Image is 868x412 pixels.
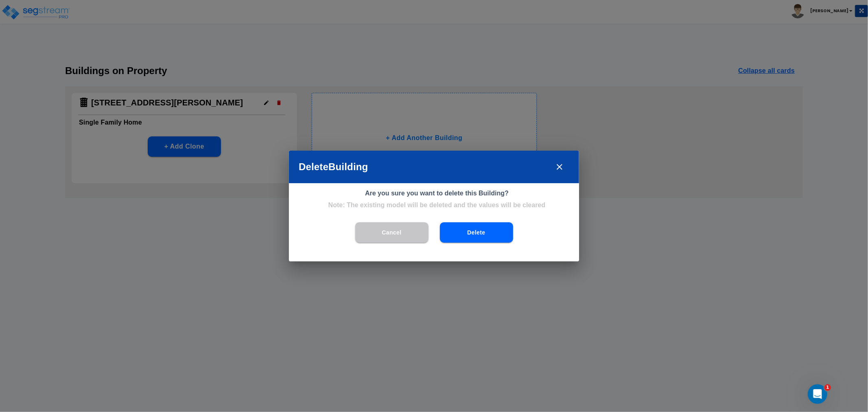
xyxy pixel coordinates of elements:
[440,222,513,243] button: Delete
[550,157,569,177] button: close
[365,189,509,197] h5: Are you sure you want to delete this Building?
[289,151,579,183] h2: Delete Building
[808,384,827,404] iframe: Intercom live chat
[328,201,545,209] h5: Note: The existing model will be deleted and the values will be cleared
[824,384,831,391] span: 1
[355,222,429,243] button: Cancel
